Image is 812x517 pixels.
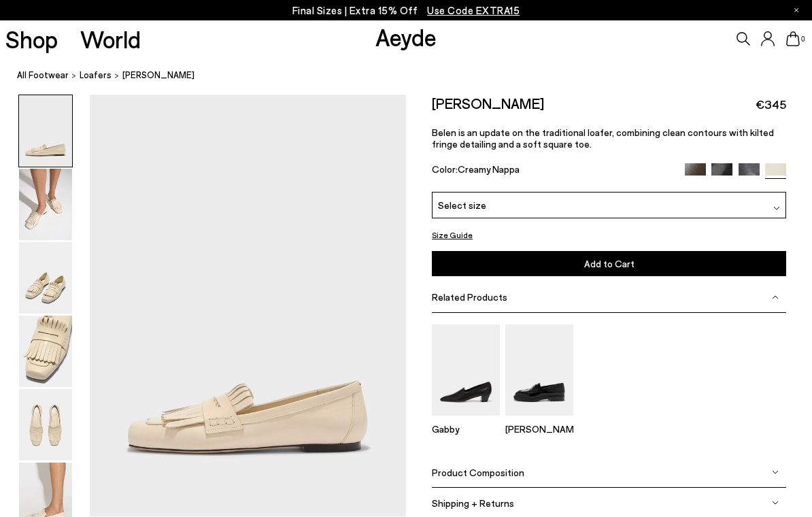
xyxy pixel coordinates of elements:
span: Loafers [80,69,112,80]
button: Size Guide [432,227,473,244]
p: Belen is an update on the traditional loafer, combining clean contours with kilted fringe detaili... [432,127,786,150]
button: Add to Cart [432,251,786,276]
h2: [PERSON_NAME] [432,95,544,112]
nav: breadcrumb [17,57,812,95]
img: svg%3E [772,469,779,476]
a: Shop [5,27,58,51]
img: Gabby Almond-Toe Loafers [432,324,500,415]
span: Navigate to /collections/ss25-final-sizes [427,4,520,16]
a: All Footwear [17,68,69,82]
img: Belen Tassel Loafers - Image 2 [19,169,72,240]
a: Leon Loafers [PERSON_NAME] [505,406,573,435]
span: [PERSON_NAME] [122,68,194,82]
img: Belen Tassel Loafers - Image 1 [19,95,72,167]
a: 0 [786,31,800,46]
span: Product Composition [432,467,524,478]
img: svg%3E [773,205,780,212]
a: Loafers [80,68,112,82]
span: Add to Cart [584,258,635,269]
img: svg%3E [772,499,779,506]
a: World [80,27,141,51]
img: Belen Tassel Loafers - Image 5 [19,389,72,461]
img: Leon Loafers [505,324,573,415]
p: Final Sizes | Extra 15% Off [292,2,520,19]
img: Belen Tassel Loafers - Image 3 [19,242,72,314]
div: Color: [432,163,673,179]
span: Creamy Nappa [458,163,520,175]
span: Shipping + Returns [432,497,514,509]
span: €345 [756,96,786,113]
a: Aeyde [375,22,437,51]
a: Gabby Almond-Toe Loafers Gabby [432,406,500,435]
span: 0 [800,35,807,43]
img: Belen Tassel Loafers - Image 4 [19,316,72,387]
img: svg%3E [772,294,779,301]
span: Related Products [432,291,507,303]
p: [PERSON_NAME] [505,423,573,435]
p: Gabby [432,423,500,435]
span: Select size [438,198,486,212]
